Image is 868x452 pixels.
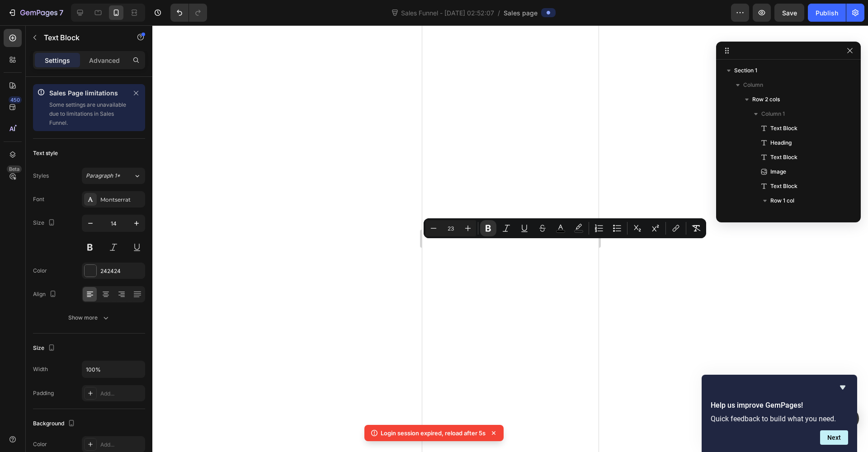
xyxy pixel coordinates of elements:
p: Sales Page limitations [49,88,127,99]
div: Beta [7,165,22,173]
div: Background [33,418,77,430]
span: Section 1 [734,66,757,75]
p: Advanced [89,56,120,65]
button: Hide survey [837,382,848,393]
div: Color [33,267,47,275]
button: 7 [4,4,67,22]
span: Text Block [770,124,797,133]
span: Column [779,211,799,220]
p: Some settings are unavailable due to limitations in Sales Funnel. [49,100,127,127]
div: Show more [68,313,110,322]
div: Width [33,365,48,373]
span: Column [743,80,763,89]
div: Montserrat [100,196,143,204]
div: Text style [33,149,58,157]
div: 450 [9,96,22,104]
div: Add... [100,441,143,449]
span: Heading [770,138,792,147]
span: Sales page [504,8,538,18]
span: Text Block [770,153,797,162]
button: Publish [808,4,846,22]
span: / [498,8,500,18]
button: Next question [820,430,848,445]
span: Save [782,9,797,17]
span: Sales Funnel - [DATE] 02:52:07 [399,8,496,18]
div: 242424 [100,267,143,275]
div: Help us improve GemPages! [711,382,848,445]
div: Font [33,195,44,203]
iframe: Design area [422,25,599,452]
div: Size [33,217,57,229]
p: Quick feedback to build what you need. [711,414,848,423]
input: Auto [82,361,145,377]
span: Column 1 [761,109,785,118]
div: Add... [100,390,143,398]
button: Show more [33,310,145,326]
div: Padding [33,389,54,397]
button: Paragraph 1* [82,168,145,184]
p: Login session expired, reload after 5s [381,428,486,438]
span: Row 1 col [770,196,794,205]
div: Undo/Redo [170,4,207,22]
div: Size [33,342,57,354]
div: Color [33,440,47,448]
div: Align [33,288,58,301]
span: Image [770,167,786,176]
p: Settings [45,56,70,65]
p: Text Block [44,32,121,43]
h2: Help us improve GemPages! [711,400,848,411]
button: Save [774,4,804,22]
div: Publish [816,8,838,18]
div: Styles [33,172,49,180]
span: Text Block [770,182,797,191]
span: Paragraph 1* [86,172,120,180]
p: 7 [59,7,63,18]
span: Row 2 cols [752,95,780,104]
div: Editor contextual toolbar [424,218,706,238]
